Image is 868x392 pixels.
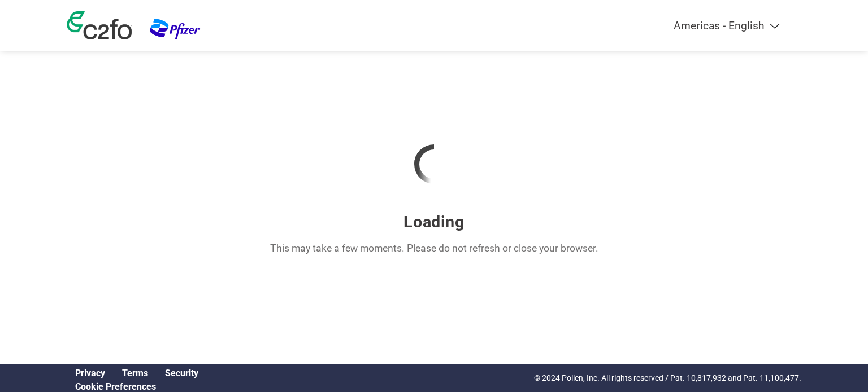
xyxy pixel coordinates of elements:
a: Security [165,368,198,378]
p: This may take a few moments. Please do not refresh or close your browser. [270,241,598,256]
h3: Loading [403,212,464,231]
img: Pfizer [150,19,201,39]
p: © 2024 Pollen, Inc. All rights reserved / Pat. 10,817,932 and Pat. 11,100,477. [534,372,801,384]
img: c2fo logo [67,11,132,39]
a: Terms [122,368,148,378]
div: Open Cookie Preferences Modal [67,381,207,392]
a: Cookie Preferences, opens a dedicated popup modal window [75,381,156,392]
a: Privacy [75,368,105,378]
